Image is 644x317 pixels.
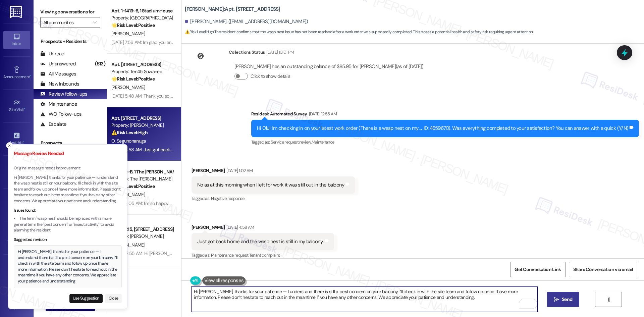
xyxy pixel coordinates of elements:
div: All Messages [40,70,76,77]
div: Tagged as: [192,250,334,260]
div: Tagged as: [251,137,639,147]
div: Apt. 312~B, 1 The [PERSON_NAME] [111,168,173,175]
div: Apt. [STREET_ADDRESS] [111,61,173,68]
div: Property: [PERSON_NAME] [111,233,173,240]
div: Review follow-ups [40,91,87,98]
div: Collections Status [229,49,265,56]
div: New Inbounds [40,81,79,88]
span: [PERSON_NAME] [111,84,145,90]
div: Apt. 10215, [STREET_ADDRESS] [111,226,173,233]
span: Maintenance request , [211,252,249,258]
div: Issues found: [14,208,122,214]
div: Apt. [STREET_ADDRESS] [111,115,173,122]
span: • [24,106,25,111]
div: [DATE] 10:01 PM [265,49,294,56]
strong: ⚠️ Risk Level: High [111,129,148,136]
div: Unanswered [40,60,76,67]
div: Property: Ten45 Suwanee [111,68,173,75]
span: Get Conversation Link [515,266,561,273]
div: Hi Olu! I'm checking in on your latest work order (There is a wasp nest on my ..., ID: 4659670). ... [257,125,628,132]
div: (513) [93,59,107,69]
div: Hi [PERSON_NAME], thanks for your patience — I understand there is still a pest concern on your b... [18,249,118,284]
span: [PERSON_NAME] [111,192,145,198]
i:  [93,20,97,25]
div: [DATE] 12:55 AM [307,110,337,117]
span: Maintenance [312,139,334,145]
img: ResiDesk Logo [10,6,23,18]
div: Property: [PERSON_NAME] [111,122,173,129]
a: Buildings [3,163,30,181]
div: Residesk Automated Survey [251,110,639,120]
a: Templates • [3,229,30,247]
a: Leads [3,196,30,214]
div: Property: [GEOGRAPHIC_DATA] [111,14,173,21]
a: Support [3,295,30,313]
a: Account [3,262,30,280]
label: Viewing conversations for [40,7,100,17]
span: [PERSON_NAME] [111,242,145,248]
div: [PERSON_NAME]. ([EMAIL_ADDRESS][DOMAIN_NAME]) [185,18,308,25]
span: • [30,73,31,78]
div: [DATE] 5:48 AM: Thank you so much! Here's a quick link to leave us a review: [URL][DOMAIN_NAME]. ... [111,93,562,99]
button: Send [547,292,580,307]
label: Click to show details [251,73,290,80]
span: Share Conversation via email [573,266,633,273]
strong: 🌟 Risk Level: Positive [111,76,155,82]
b: [PERSON_NAME]: Apt. [STREET_ADDRESS] [185,6,280,13]
div: Maintenance [40,101,77,108]
button: Get Conversation Link [510,262,565,277]
p: Hi [PERSON_NAME], thanks for your patience — I understand the wasp nest is still on your balcony.... [14,175,122,204]
span: O. Segunonanuga [111,138,146,144]
p: Original message needs improvement: [14,165,122,171]
div: Suggested revision: [14,237,122,243]
button: Use Suggestion [69,294,103,303]
div: [PERSON_NAME] [192,167,355,176]
li: The term "wasp nest" should be replaced with a more general term like "pest concern" or "insect a... [14,216,122,233]
i:  [606,297,611,302]
div: Unread [40,50,64,57]
strong: 🌟 Risk Level: Positive [111,183,155,189]
div: Escalate [40,121,66,128]
div: No as at this morning when I left for work it was still out in the balcony [197,181,344,189]
a: Insights • [3,130,30,148]
div: [PERSON_NAME] has an outstanding balance of $85.95 for [PERSON_NAME] (as of [DATE]) [234,63,424,70]
span: [PERSON_NAME] [111,31,145,37]
span: Negative response [211,196,245,201]
div: Apt. 1~1413~B, 1 StadiumHouse [111,7,173,14]
a: Site Visit • [3,97,30,115]
div: [DATE] 1:02 AM [225,167,253,174]
div: Prospects + Residents [34,38,107,45]
span: Send [562,296,572,303]
span: : The resident confirms that the wasp nest issue has not been resolved after a work order was sup... [185,29,533,36]
div: Just got back home and the wasp nest is still in my balcony. [197,238,323,245]
textarea: To enrich screen reader interactions, please activate Accessibility in Grammarly extension settings [191,287,537,312]
div: Tagged as: [192,194,355,203]
i:  [554,297,559,302]
a: Inbox [3,31,30,49]
span: Service request review , [271,139,312,145]
strong: 🌟 Risk Level: Positive [111,22,155,28]
button: Close [105,294,122,303]
div: [PERSON_NAME] [192,224,334,233]
h3: Message Review Needed [14,150,122,157]
strong: ⚠️ Risk Level: High [185,29,214,35]
div: WO Follow-ups [40,111,82,118]
button: Share Conversation via email [569,262,637,277]
input: All communities [43,17,90,28]
div: [DATE] 4:58 AM [225,224,254,231]
div: Property: The [PERSON_NAME] [111,175,173,182]
button: Close toast [6,142,13,149]
span: Tenant complaint [249,252,280,258]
